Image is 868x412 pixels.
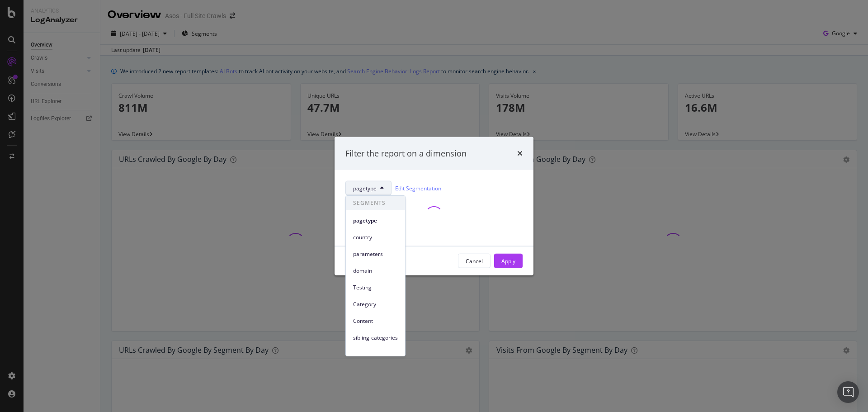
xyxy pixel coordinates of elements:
div: Cancel [466,257,483,265]
span: Testing [353,284,398,292]
div: times [517,147,523,159]
span: Content [353,317,398,325]
span: host [353,350,398,359]
button: Cancel [458,254,491,268]
div: Filter the report on a dimension [345,147,467,159]
button: Apply [494,254,523,268]
span: SEGMENTS [346,196,405,210]
span: parameters [353,250,398,258]
span: pagetype [353,184,377,192]
span: country [353,233,398,242]
span: Category [353,300,398,308]
button: pagetype [345,181,392,195]
span: domain [353,267,398,275]
a: Edit Segmentation [395,183,441,193]
div: Apply [501,257,515,265]
span: sibling-categories [353,334,398,342]
span: pagetype [353,217,398,225]
div: modal [335,137,533,275]
div: Open Intercom Messenger [837,381,859,403]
